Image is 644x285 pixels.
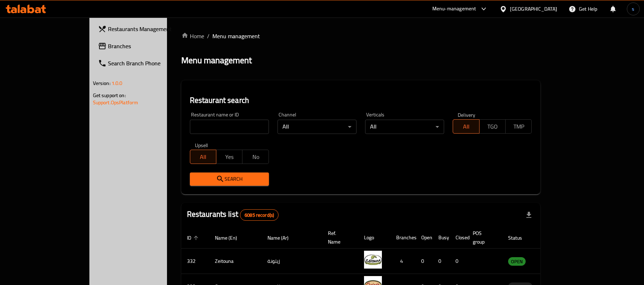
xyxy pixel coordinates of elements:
[432,5,476,13] div: Menu-management
[508,121,529,132] span: TMP
[92,37,197,55] a: Branches
[216,150,242,164] button: Yes
[190,95,532,106] h2: Restaurant search
[219,152,240,162] span: Yes
[450,227,467,249] th: Closed
[108,25,191,33] span: Restaurants Management
[262,249,322,274] td: زيتونة
[240,209,279,221] div: Total records count
[416,227,433,249] th: Open
[510,5,557,13] div: [GEOGRAPHIC_DATA]
[190,172,269,186] button: Search
[207,32,210,40] li: /
[433,249,450,274] td: 0
[93,91,126,100] span: Get support on:
[520,206,537,224] div: Export file
[92,55,197,72] a: Search Branch Phone
[450,249,467,274] td: 0
[93,79,110,88] span: Version:
[390,249,416,274] td: 4
[240,212,278,219] span: 6085 record(s)
[108,59,191,67] span: Search Branch Phone
[108,42,191,50] span: Branches
[632,5,634,13] span: s
[93,98,138,107] a: Support.OpsPlatform
[181,55,252,66] h2: Menu management
[364,251,382,269] img: Zeitouna
[181,32,541,40] nav: breadcrumb
[267,234,298,242] span: Name (Ar)
[505,119,532,134] button: TMP
[245,152,266,162] span: No
[508,234,531,242] span: Status
[453,119,479,134] button: All
[479,119,506,134] button: TGO
[365,120,444,134] div: All
[193,152,213,162] span: All
[242,150,269,164] button: No
[458,112,476,117] label: Delivery
[187,209,279,221] h2: Restaurants list
[212,32,260,40] span: Menu management
[473,229,494,246] span: POS group
[195,142,208,147] label: Upsell
[209,249,262,274] td: Zeitouna
[190,150,216,164] button: All
[482,121,503,132] span: TGO
[390,227,416,249] th: Branches
[215,234,246,242] span: Name (En)
[416,249,433,274] td: 0
[190,120,269,134] input: Search for restaurant name or ID..
[508,257,526,266] span: OPEN
[456,121,476,132] span: All
[328,229,350,246] span: Ref. Name
[112,79,123,88] span: 1.0.0
[277,120,357,134] div: All
[92,20,197,37] a: Restaurants Management
[358,227,390,249] th: Logo
[196,175,263,184] span: Search
[187,234,201,242] span: ID
[433,227,450,249] th: Busy
[508,257,526,266] div: OPEN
